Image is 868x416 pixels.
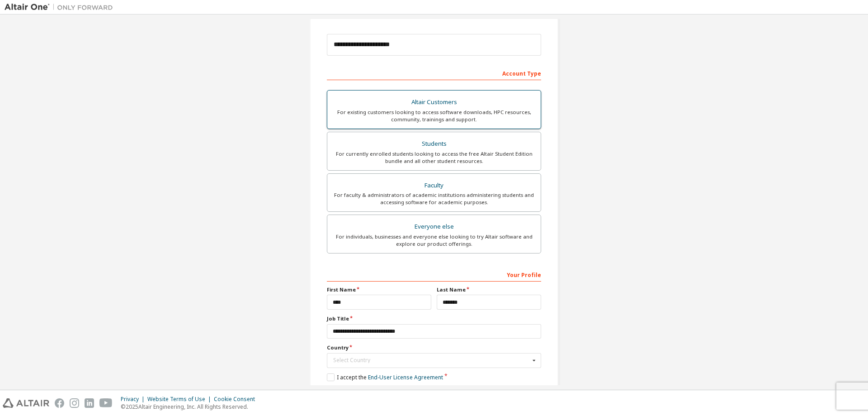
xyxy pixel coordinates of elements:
[437,286,541,293] label: Last Name
[214,396,260,403] div: Cookie Consent
[333,220,535,233] div: Everyone else
[333,138,535,150] div: Students
[327,286,431,293] label: First Name
[333,358,530,363] div: Select Country
[85,398,94,408] img: linkedin.svg
[333,150,535,165] div: For currently enrolled students looking to access the free Altair Student Edition bundle and all ...
[55,398,64,408] img: facebook.svg
[121,396,147,403] div: Privacy
[70,398,79,408] img: instagram.svg
[121,403,260,411] p: © 2025 Altair Engineering, Inc. All Rights Reserved.
[3,398,49,408] img: altair_logo.svg
[333,109,535,123] div: For existing customers looking to access software downloads, HPC resources, community, trainings ...
[333,179,535,192] div: Faculty
[5,3,118,12] img: Altair One
[147,396,214,403] div: Website Terms of Use
[368,373,443,381] a: End-User License Agreement
[327,66,541,80] div: Account Type
[333,96,535,109] div: Altair Customers
[327,315,541,322] label: Job Title
[327,373,443,381] label: I accept the
[327,267,541,282] div: Your Profile
[333,191,535,206] div: For faculty & administrators of academic institutions administering students and accessing softwa...
[327,344,541,351] label: Country
[99,398,113,408] img: youtube.svg
[333,233,535,248] div: For individuals, businesses and everyone else looking to try Altair software and explore our prod...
